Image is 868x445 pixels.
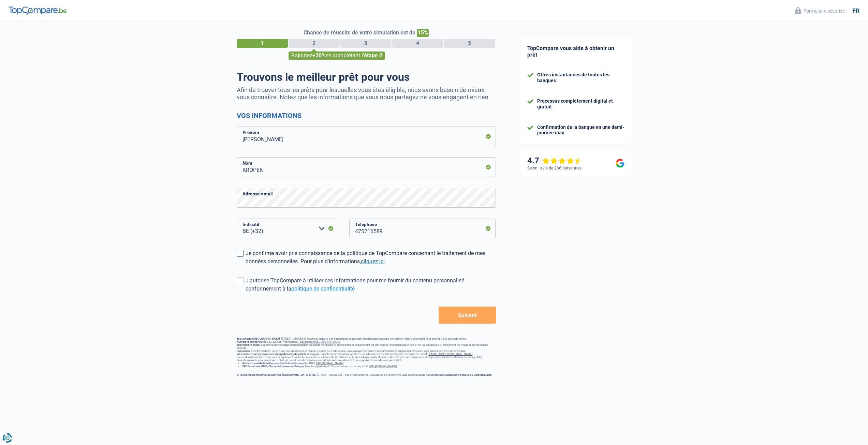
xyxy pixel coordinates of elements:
div: 4.7 [527,156,582,166]
p: : Pour toute réclamation, veuillez vous adresser en priorité à votre intermédiaire de crédit ( ). [237,353,496,356]
h1: Trouvons le meilleur prêt pour vous [237,71,496,84]
div: 4 [392,39,443,48]
span: Chance de réussite de votre simulation est de [304,29,415,36]
strong: Politique de Confidentialité [458,373,491,376]
a: politique de confidentialité [291,285,355,292]
a: [EMAIL_ADDRESS][DOMAIN_NAME] [429,353,472,356]
strong: SPF Économie, PME, Classes Moyennes et Énergie [242,365,304,368]
div: Selon l’avis de 266 personnes [527,166,582,170]
button: Formulaire sécurisé [791,5,849,16]
span: +30% [312,52,326,59]
h2: Vos informations [237,112,496,120]
a: TopCompare [GEOGRAPHIC_DATA] [298,340,340,343]
strong: Informations utiles [237,343,260,346]
li: , Direction générale de l’inspection économique, NG III : [242,365,496,368]
strong: Numéro d’entreprise [237,340,262,343]
p: En cas d’insatisfaction, vous pouvez également contacter les services internes de l’établissement... [237,356,496,359]
input: 401020304 [349,219,496,238]
span: 15% [417,29,429,37]
div: 5 [444,39,495,48]
p: , [STREET_ADDRESS], inscrit au registre des intermédiaires en crédit hypothécaire avec but immobi... [237,337,496,340]
div: fr [852,7,859,15]
a: [URL][DOMAIN_NAME] [316,362,343,365]
strong: Commission [237,350,252,353]
p: : L’intermédiaire s’engage à accompagner les consommateurs en recherchant et en sollicitant les p... [237,343,496,350]
strong: © TopCompare Information Services [GEOGRAPHIC_DATA] SPRL [237,373,315,376]
span: étape 2 [364,52,382,59]
a: cliquez ici [361,258,385,265]
img: TopCompare Logo [9,6,67,15]
div: 1 [237,39,288,48]
div: 2 [289,39,340,48]
li: , NG II : [242,362,496,365]
strong: Conditions Générales [430,373,456,376]
div: 3 [340,39,392,48]
p: , [STREET_ADDRESS]. Tous droits réservés. L’utilisation de ce site web vaut acceptation de nos et . [237,373,496,376]
p: : 0643.988.146. Vérification : [237,340,496,343]
div: TopCompare vous aide à obtenir un prêt [520,38,631,65]
p: : L’intermédiaire perçoit une commission pour chaque dossier de crédit conclu. Vous pouvez demand... [237,350,496,353]
div: J'autorise TopCompare à utiliser ces informations pour me fournir du contenu personnalisé conform... [246,277,496,293]
div: Offres instantanées de toutes les banques [537,72,624,84]
strong: TopCompare [GEOGRAPHIC_DATA] [237,337,280,340]
p: Afin de trouver tous les prêts pour lesquelles vous êtes éligible, nous avons besoin de mieux vou... [237,86,496,101]
div: Rajoutez en complétant l' [289,51,385,60]
strong: Service de médiation Banques-Crédit-Investissements [242,362,308,365]
p: Pour des plaintes concernant un contrat de crédit, ses droits associés ou l’intermédiaire de créd... [237,359,496,362]
button: Suivant [439,307,496,324]
div: Je confirme avoir pris connaissance de la politique de TopCompare concernant le traitement de mes... [246,249,496,266]
a: [URL][DOMAIN_NAME] [369,365,397,368]
div: Processus complètement digital et gratuit [537,98,624,110]
strong: Informations sur les procédures non judiciaires de plainte et d’appel [237,353,319,356]
div: Confirmation de la banque en une demi-journée max [537,124,624,136]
